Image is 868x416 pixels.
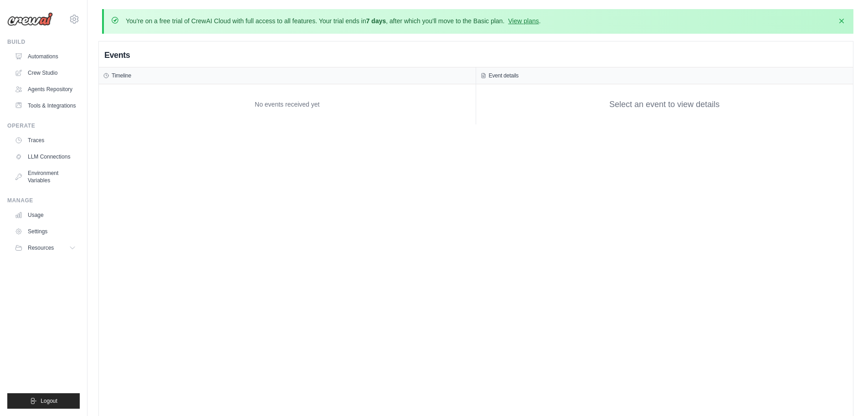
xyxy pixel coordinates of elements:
[7,12,53,26] img: Logo
[11,82,80,97] a: Agents Repository
[103,89,471,120] div: No events received yet
[104,49,130,62] h2: Events
[11,49,80,64] a: Automations
[11,98,80,113] a: Tools & Integrations
[112,72,131,79] h3: Timeline
[11,133,80,148] a: Traces
[489,72,519,79] h3: Event details
[366,17,386,25] strong: 7 days
[11,66,80,80] a: Crew Studio
[41,397,57,405] span: Logout
[11,241,80,255] button: Resources
[28,244,54,252] span: Resources
[11,208,80,222] a: Usage
[609,98,719,111] div: Select an event to view details
[7,393,80,409] button: Logout
[11,149,80,164] a: LLM Connections
[11,224,80,239] a: Settings
[126,16,541,26] p: You're on a free trial of CrewAI Cloud with full access to all features. Your trial ends in , aft...
[7,122,80,129] div: Operate
[7,197,80,204] div: Manage
[508,17,539,25] a: View plans
[11,166,80,188] a: Environment Variables
[7,38,80,46] div: Build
